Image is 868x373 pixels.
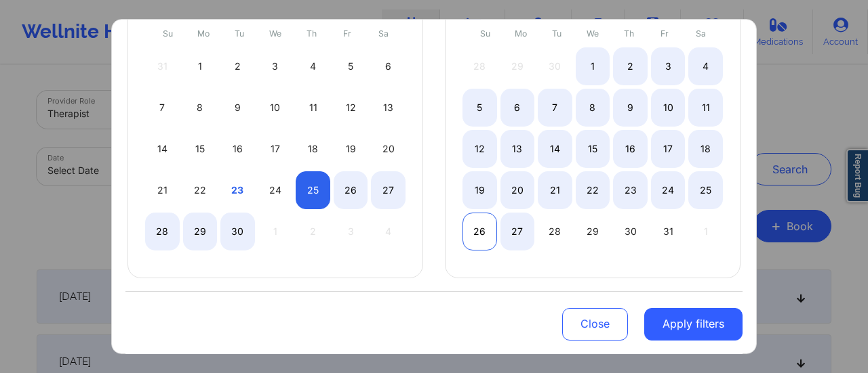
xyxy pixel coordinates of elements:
div: Sun Sep 21 2025 [145,171,180,209]
abbr: Sunday [480,28,490,39]
div: Sun Sep 28 2025 [145,213,180,250]
div: Mon Sep 08 2025 [183,89,218,127]
button: Close [562,307,628,340]
div: Tue Oct 21 2025 [538,171,572,209]
div: Wed Sep 10 2025 [258,89,293,127]
abbr: Saturday [378,28,389,39]
div: Sat Oct 11 2025 [688,89,723,127]
div: Tue Sep 09 2025 [220,89,255,127]
div: Tue Oct 28 2025 [538,213,572,250]
div: Fri Sep 12 2025 [334,89,368,127]
div: Sat Sep 13 2025 [371,89,406,127]
div: Mon Sep 15 2025 [183,130,218,168]
div: Wed Oct 22 2025 [576,171,610,209]
div: Mon Oct 27 2025 [500,213,535,250]
abbr: Tuesday [235,28,244,39]
div: Sun Oct 05 2025 [462,89,497,127]
div: Wed Oct 08 2025 [576,89,610,127]
div: Fri Oct 10 2025 [651,89,686,127]
div: Mon Oct 13 2025 [500,130,535,168]
div: Tue Sep 23 2025 [220,171,255,209]
abbr: Wednesday [269,28,281,39]
abbr: Wednesday [587,28,599,39]
div: Sat Sep 27 2025 [371,171,406,209]
div: Fri Oct 03 2025 [651,47,686,85]
div: Sat Sep 20 2025 [371,130,406,168]
div: Mon Oct 06 2025 [500,89,535,127]
div: Thu Oct 16 2025 [613,130,648,168]
abbr: Friday [343,28,351,39]
abbr: Sunday [163,28,173,39]
abbr: Saturday [696,28,706,39]
div: Wed Sep 03 2025 [258,47,293,85]
div: Wed Oct 15 2025 [576,130,610,168]
div: Thu Sep 25 2025 [296,171,330,209]
div: Wed Sep 24 2025 [258,171,293,209]
abbr: Tuesday [552,28,561,39]
div: Thu Oct 02 2025 [613,47,648,85]
button: Apply filters [644,307,743,340]
div: Sun Oct 12 2025 [462,130,497,168]
div: Thu Sep 04 2025 [296,47,330,85]
div: Mon Oct 20 2025 [500,171,535,209]
div: Sat Oct 18 2025 [688,130,723,168]
div: Fri Sep 19 2025 [334,130,368,168]
div: Thu Oct 23 2025 [613,171,648,209]
abbr: Thursday [307,28,317,39]
div: Sun Oct 26 2025 [462,213,497,250]
div: Mon Sep 22 2025 [183,171,218,209]
div: Sun Oct 19 2025 [462,171,497,209]
div: Tue Oct 14 2025 [538,130,572,168]
div: Thu Oct 30 2025 [613,213,648,250]
div: Fri Sep 26 2025 [334,171,368,209]
div: Sun Sep 07 2025 [145,89,180,127]
div: Mon Sep 29 2025 [183,213,218,250]
div: Tue Oct 07 2025 [538,89,572,127]
abbr: Monday [197,28,210,39]
div: Wed Sep 17 2025 [258,130,293,168]
div: Wed Oct 01 2025 [576,47,610,85]
div: Fri Oct 31 2025 [651,213,686,250]
div: Fri Oct 24 2025 [651,171,686,209]
abbr: Friday [660,28,669,39]
div: Thu Sep 18 2025 [296,130,330,168]
div: Sat Oct 25 2025 [688,171,723,209]
div: Thu Sep 11 2025 [296,89,330,127]
div: Thu Oct 09 2025 [613,89,648,127]
div: Sun Sep 14 2025 [145,130,180,168]
div: Mon Sep 01 2025 [183,47,218,85]
div: Sat Sep 06 2025 [371,47,406,85]
div: Tue Sep 16 2025 [220,130,255,168]
abbr: Thursday [624,28,634,39]
abbr: Monday [515,28,527,39]
div: Tue Sep 02 2025 [220,47,255,85]
div: Tue Sep 30 2025 [220,213,255,250]
div: Sat Oct 04 2025 [688,47,723,85]
div: Fri Oct 17 2025 [651,130,686,168]
div: Wed Oct 29 2025 [576,213,610,250]
div: Fri Sep 05 2025 [334,47,368,85]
